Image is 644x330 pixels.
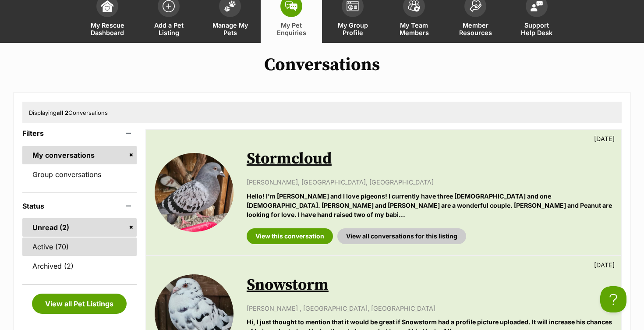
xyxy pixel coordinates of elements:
[57,109,68,116] strong: all 2
[337,228,466,244] a: View all conversations for this listing
[22,146,137,164] a: My conversations
[594,260,615,270] p: [DATE]
[22,218,137,237] a: Unread (2)
[247,149,332,169] a: Stormcloud
[149,21,188,36] span: Add a Pet Listing
[22,129,137,137] header: Filters
[88,21,127,36] span: My Rescue Dashboard
[247,192,612,220] p: Hello! I'm [PERSON_NAME] and I love pigeons! I currently have three [DEMOGRAPHIC_DATA] and one [D...
[600,286,626,312] iframe: Help Scout Beacon - Open
[22,238,137,256] a: Active (70)
[347,1,359,11] img: group-profile-icon-3fa3cf56718a62981997c0bc7e787c4b2cf8bcc04b72c1350f741eb67cf2f40e.svg
[247,177,612,187] p: [PERSON_NAME], [GEOGRAPHIC_DATA], [GEOGRAPHIC_DATA]
[29,109,108,116] span: Displaying Conversations
[285,1,297,11] img: pet-enquiries-icon-7e3ad2cf08bfb03b45e93fb7055b45f3efa6380592205ae92323e6603595dc1f.svg
[272,21,311,36] span: My Pet Enquiries
[394,21,434,36] span: My Team Members
[531,1,543,11] img: help-desk-icon-fdf02630f3aa405de69fd3d07c3f3aa587a6932b1a1747fa1d2bba05be0121f9.svg
[456,21,495,36] span: Member Resources
[22,202,137,210] header: Status
[210,21,250,36] span: Manage My Pets
[247,304,612,313] p: [PERSON_NAME] , [GEOGRAPHIC_DATA], [GEOGRAPHIC_DATA]
[333,21,372,36] span: My Group Profile
[594,134,615,143] p: [DATE]
[22,165,137,184] a: Group conversations
[408,0,420,12] img: team-members-icon-5396bd8760b3fe7c0b43da4ab00e1e3bb1a5d9ba89233759b79545d2d3fc5d0d.svg
[224,0,236,12] img: manage-my-pets-icon-02211641906a0b7f246fdf0571729dbe1e7629f14944591b6c1af311fb30b64b.svg
[247,228,333,244] a: View this conversation
[247,275,329,295] a: Snowstorm
[32,294,127,314] a: View all Pet Listings
[22,257,137,275] a: Archived (2)
[517,21,556,36] span: Support Help Desk
[155,153,234,232] img: Stormcloud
